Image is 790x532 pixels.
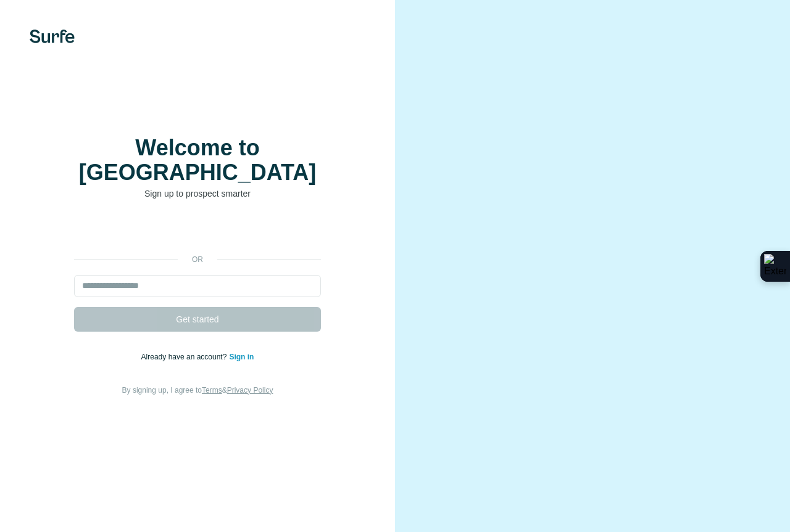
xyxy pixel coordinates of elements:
[122,386,273,395] span: By signing up, I agree to &
[74,187,321,200] p: Sign up to prospect smarter
[764,254,786,279] img: Extension Icon
[68,218,327,245] iframe: Sign in with Google Button
[202,386,222,395] a: Terms
[74,136,321,185] h1: Welcome to [GEOGRAPHIC_DATA]
[178,254,217,265] p: or
[141,353,230,361] span: Already have an account?
[229,353,254,361] a: Sign in
[30,30,75,43] img: Surfe's logo
[227,386,273,395] a: Privacy Policy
